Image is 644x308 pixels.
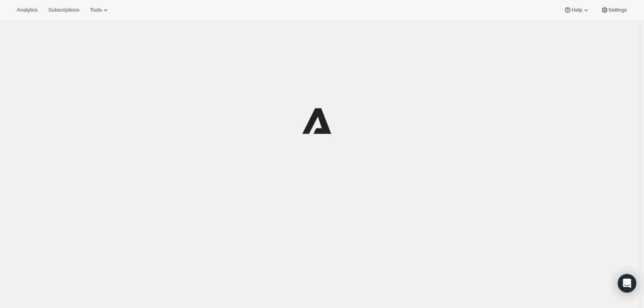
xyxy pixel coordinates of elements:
span: Settings [609,7,627,13]
div: Open Intercom Messenger [618,274,636,293]
button: Tools [85,5,114,15]
span: Subscriptions [48,7,79,13]
span: Help [572,7,582,13]
button: Help [559,5,594,15]
span: Tools [90,7,102,13]
button: Settings [596,5,632,15]
button: Analytics [12,5,42,15]
span: Analytics [17,7,37,13]
button: Subscriptions [44,5,84,15]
